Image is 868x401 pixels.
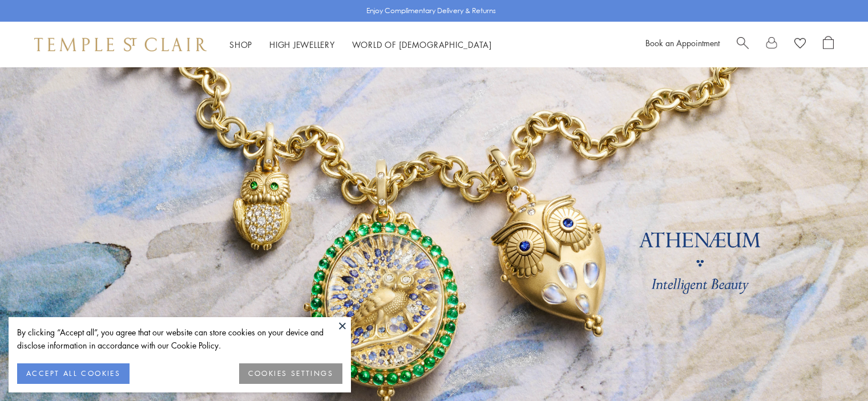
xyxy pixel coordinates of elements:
[17,363,130,384] button: ACCEPT ALL COOKIES
[269,39,335,50] a: High JewelleryHigh Jewellery
[823,36,834,53] a: Open Shopping Bag
[17,326,342,352] div: By clicking “Accept all”, you agree that our website can store cookies on your device and disclos...
[34,38,207,51] img: Temple St. Clair
[352,39,492,50] a: World of [DEMOGRAPHIC_DATA]World of [DEMOGRAPHIC_DATA]
[229,39,252,50] a: ShopShop
[794,36,806,53] a: View Wishlist
[239,363,342,384] button: COOKIES SETTINGS
[645,37,720,48] a: Book an Appointment
[229,38,492,52] nav: Main navigation
[737,36,749,53] a: Search
[366,5,496,17] p: Enjoy Complimentary Delivery & Returns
